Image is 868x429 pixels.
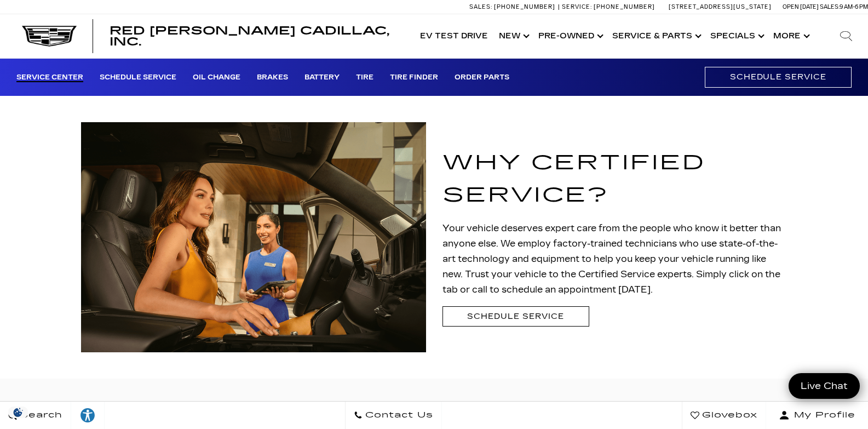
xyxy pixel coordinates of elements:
[415,14,493,58] a: EV Test Drive
[5,407,31,418] img: Opt-Out Icon
[71,407,104,424] div: Explore your accessibility options
[705,67,852,87] a: Schedule Service
[5,407,31,418] section: Click to Open Cookie Consent Modal
[820,3,840,10] span: Sales:
[81,122,426,352] img: Service technician talking to a man and showing his ipad
[110,24,389,48] span: Red [PERSON_NAME] Cadillac, Inc.
[442,147,787,212] h1: Why Certified Service?
[594,3,655,10] span: [PHONE_NUMBER]
[533,14,607,58] a: Pre-Owned
[669,3,772,10] a: [STREET_ADDRESS][US_STATE]
[705,14,768,58] a: Specials
[71,402,105,429] a: Explore your accessibility options
[494,3,555,10] span: [PHONE_NUMBER]
[766,402,868,429] button: Open user profile menu
[193,73,240,82] a: Oil Change
[783,3,819,10] span: Open [DATE]
[558,4,658,10] a: Service: [PHONE_NUMBER]
[699,408,757,423] span: Glovebox
[790,408,855,423] span: My Profile
[110,25,404,47] a: Red [PERSON_NAME] Cadillac, Inc.
[789,373,860,399] a: Live Chat
[493,14,533,58] a: New
[356,73,373,82] a: Tire
[390,73,438,82] a: Tire Finder
[257,73,288,82] a: Brakes
[442,221,787,298] p: Your vehicle deserves expert care from the people who know it better than anyone else. We employ ...
[455,73,509,82] a: Order Parts
[16,73,83,82] a: Service Center
[607,14,705,58] a: Service & Parts
[100,73,176,82] a: Schedule Service
[840,3,868,10] span: 9 AM-6 PM
[469,4,558,10] a: Sales: [PHONE_NUMBER]
[562,3,592,10] span: Service:
[469,3,492,10] span: Sales:
[17,408,62,423] span: Search
[22,26,77,47] img: Cadillac Dark Logo with Cadillac White Text
[795,380,853,392] span: Live Chat
[768,14,813,58] button: More
[363,408,433,423] span: Contact Us
[345,402,442,429] a: Contact Us
[304,73,340,82] a: Battery
[682,402,766,429] a: Glovebox
[442,306,589,327] a: Schedule Service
